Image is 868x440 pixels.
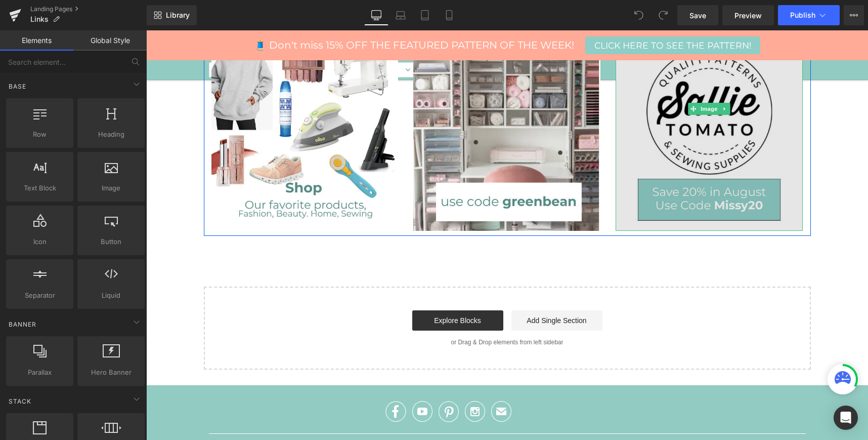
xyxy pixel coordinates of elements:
[388,5,413,25] a: Laptop
[365,280,456,300] a: Add Single Section
[790,11,815,19] span: Publish
[266,280,357,300] a: Explore Blocks
[74,308,648,315] p: or Drag & Drop elements from left sidebar
[80,367,142,378] span: Hero Banner
[239,378,260,391] a: 
[834,406,858,430] div: Open Intercom Messenger
[844,5,864,25] button: More
[108,9,428,21] span: 🧵 Don't miss 15% OFF THE FEATURED PATTERN OF THE WEEK!
[30,15,49,23] span: Links
[413,5,437,25] a: Tablet
[8,396,32,406] span: Stack
[73,30,147,51] a: Global Style
[439,6,614,24] a: CLICK HERE TO SEE THE PATTERN!
[80,129,142,140] span: Heading
[292,378,313,391] a: 
[166,11,190,20] span: Library
[30,5,147,13] a: Landing Pages
[8,82,27,91] span: Base
[319,378,339,391] a: 
[722,5,774,25] a: Preview
[437,5,461,25] a: Mobile
[653,5,673,25] button: Redo
[147,5,197,25] a: New Library
[574,72,584,85] a: Expand / Collapse
[80,236,142,247] span: Button
[553,72,574,85] span: Image
[80,183,142,193] span: Image
[8,319,37,329] span: Banner
[9,236,70,247] span: Icon
[9,290,70,301] span: Separator
[364,5,388,25] a: Desktop
[629,5,649,25] button: Undo
[9,183,70,193] span: Text Block
[734,10,762,21] span: Preview
[345,378,365,391] a: ✉
[80,290,142,301] span: Liquid
[266,378,286,391] a: 
[689,10,706,21] span: Save
[9,129,70,140] span: Row
[9,367,70,378] span: Parallax
[778,5,840,25] button: Publish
